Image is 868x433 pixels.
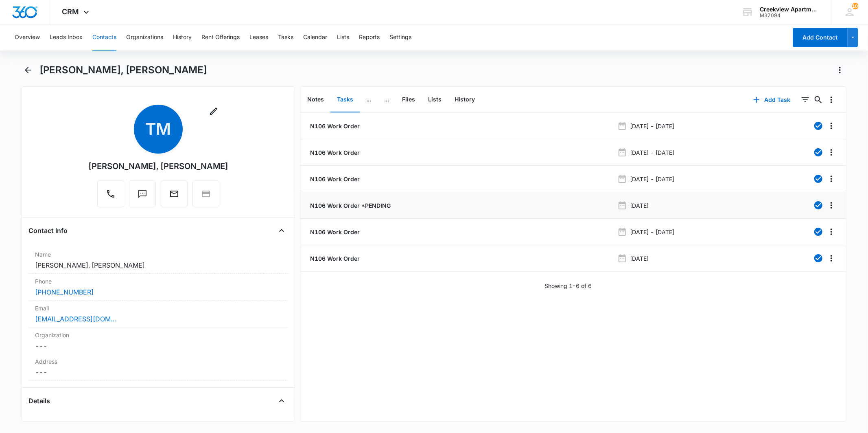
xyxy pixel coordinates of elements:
[28,247,288,274] div: Name[PERSON_NAME], [PERSON_NAME]
[35,287,94,297] a: [PHONE_NUMBER]
[28,301,288,327] div: Email[EMAIL_ADDRESS][DOMAIN_NAME]
[35,277,281,286] label: Phone
[833,64,846,77] button: Actions
[35,260,281,270] dd: [PERSON_NAME], [PERSON_NAME]
[97,193,124,200] a: Call
[35,420,281,429] label: Source
[308,228,360,236] a: N106 Work Order
[825,199,838,212] button: Overflow Menu
[825,172,838,185] button: Overflow Menu
[278,24,293,51] button: Tasks
[745,90,799,110] button: Add Task
[28,396,50,406] h4: Details
[28,274,288,301] div: Phone[PHONE_NUMBER]
[15,24,40,51] button: Overview
[793,28,848,47] button: Add Contact
[825,146,838,159] button: Overflow Menu
[308,122,360,130] a: N106 Work Order
[35,331,281,339] label: Organization
[126,24,163,51] button: Organizations
[161,180,188,207] button: Email
[852,3,859,9] div: notifications count
[630,148,675,157] p: [DATE] - [DATE]
[134,105,183,154] span: TM
[62,7,79,16] span: CRM
[630,201,649,210] p: [DATE]
[28,226,68,235] h4: Contact Info
[760,6,819,13] div: account name
[630,175,675,183] p: [DATE] - [DATE]
[630,228,675,236] p: [DATE] - [DATE]
[448,87,481,112] button: History
[28,327,288,354] div: Organization---
[35,304,281,312] label: Email
[129,180,156,207] button: Text
[22,64,34,77] button: Back
[35,250,281,259] label: Name
[360,87,378,112] button: ...
[275,224,288,237] button: Close
[308,148,360,157] a: N106 Work Order
[35,341,281,351] dd: ---
[544,281,592,290] p: Showing 1-6 of 6
[173,24,192,51] button: History
[28,354,288,381] div: Address---
[35,314,116,324] a: [EMAIL_ADDRESS][DOMAIN_NAME]
[97,180,124,207] button: Call
[337,24,349,51] button: Lists
[35,367,281,377] dd: ---
[35,357,281,366] label: Address
[50,24,83,51] button: Leads Inbox
[92,24,116,51] button: Contacts
[825,252,838,265] button: Overflow Menu
[88,160,228,172] div: [PERSON_NAME], [PERSON_NAME]
[308,201,391,210] a: N106 Work Order *PENDING
[303,24,327,51] button: Calendar
[396,87,422,112] button: Files
[422,87,448,112] button: Lists
[359,24,380,51] button: Reports
[378,87,396,112] button: ...
[308,175,360,183] a: N106 Work Order
[330,87,360,112] button: Tasks
[201,24,240,51] button: Rent Offerings
[389,24,411,51] button: Settings
[812,93,825,106] button: Search...
[129,193,156,200] a: Text
[301,87,330,112] button: Notes
[760,13,819,18] div: account id
[825,93,838,106] button: Overflow Menu
[630,122,675,130] p: [DATE] - [DATE]
[630,254,649,263] p: [DATE]
[308,254,360,263] a: N106 Work Order
[39,64,207,76] h1: [PERSON_NAME], [PERSON_NAME]
[161,193,188,200] a: Email
[825,119,838,132] button: Overflow Menu
[825,225,838,238] button: Overflow Menu
[799,93,812,106] button: Filters
[852,3,859,9] span: 105
[275,394,288,407] button: Close
[249,24,268,51] button: Leases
